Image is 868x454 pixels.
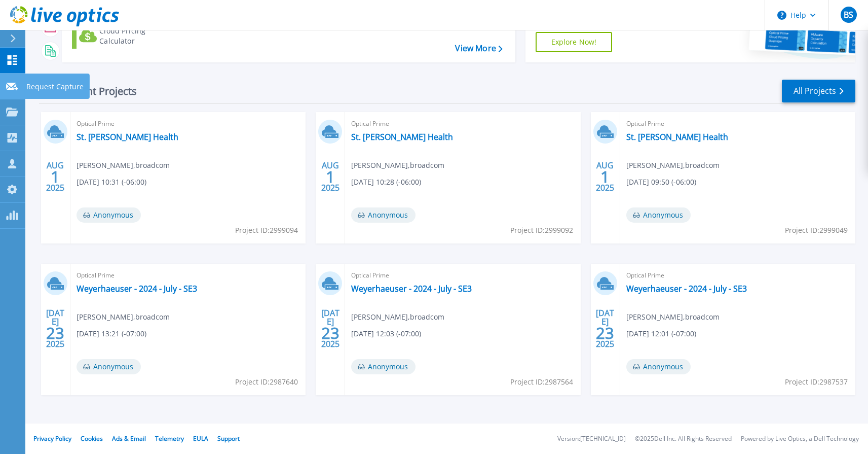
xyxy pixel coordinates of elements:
a: Privacy Policy [33,434,71,443]
span: Optical Prime [77,270,299,281]
span: [PERSON_NAME] , broadcom [351,160,444,171]
span: Anonymous [351,359,416,374]
span: 1 [326,172,335,181]
span: Project ID: 2987640 [235,376,298,388]
div: [DATE] 2025 [595,310,615,347]
span: 23 [596,329,614,337]
span: [DATE] 12:01 (-07:00) [626,328,696,339]
div: AUG 2025 [595,158,615,195]
div: AUG 2025 [321,158,340,195]
p: Request Capture [26,74,84,100]
div: [DATE] 2025 [46,310,65,347]
span: Anonymous [77,359,141,374]
li: Powered by Live Optics, a Dell Technology [741,436,859,442]
div: Recent Projects [39,79,150,103]
span: Project ID: 2999094 [235,225,298,236]
a: Explore Now! [536,32,613,52]
a: EULA [193,434,208,443]
span: [PERSON_NAME] , broadcom [351,311,444,323]
span: [PERSON_NAME] , broadcom [626,160,720,171]
div: AUG 2025 [46,158,65,195]
span: Anonymous [351,207,416,223]
a: Support [217,434,240,443]
span: Project ID: 2999092 [510,225,573,236]
a: Telemetry [155,434,184,443]
span: [DATE] 09:50 (-06:00) [626,177,696,188]
li: © 2025 Dell Inc. All Rights Reserved [635,436,732,442]
span: 23 [321,329,339,337]
div: Cloud Pricing Calculator [99,26,180,46]
a: View More [455,44,502,53]
div: [DATE] 2025 [321,310,340,347]
a: Weyerhaeuser - 2024 - July - SE3 [626,284,747,294]
a: St. [PERSON_NAME] Health [351,132,453,142]
a: Weyerhaeuser - 2024 - July - SE3 [77,284,197,294]
span: Optical Prime [351,118,574,129]
span: Optical Prime [626,118,849,129]
span: Optical Prime [77,118,299,129]
span: [PERSON_NAME] , broadcom [77,160,170,171]
span: Optical Prime [626,270,849,281]
span: 1 [600,172,610,181]
a: St. [PERSON_NAME] Health [77,132,178,142]
a: Cookies [81,434,103,443]
span: [DATE] 10:31 (-06:00) [77,177,146,188]
a: Weyerhaeuser - 2024 - July - SE3 [351,284,472,294]
span: [DATE] 13:21 (-07:00) [77,328,146,339]
span: Project ID: 2987564 [510,376,573,388]
span: [DATE] 12:03 (-07:00) [351,328,421,339]
a: All Projects [782,80,855,102]
span: Anonymous [626,207,691,223]
a: St. [PERSON_NAME] Health [626,132,728,142]
span: [PERSON_NAME] , broadcom [626,311,720,323]
li: Version: [TECHNICAL_ID] [557,436,626,442]
span: [DATE] 10:28 (-06:00) [351,177,421,188]
span: Anonymous [77,207,141,223]
span: Optical Prime [351,270,574,281]
span: [PERSON_NAME] , broadcom [77,311,170,323]
span: Project ID: 2999049 [785,225,848,236]
span: 1 [51,172,60,181]
span: 23 [46,329,64,337]
a: Cloud Pricing Calculator [72,23,185,49]
span: Anonymous [626,359,691,374]
span: BS [844,11,853,19]
a: Ads & Email [112,434,146,443]
span: Project ID: 2987537 [785,376,848,388]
